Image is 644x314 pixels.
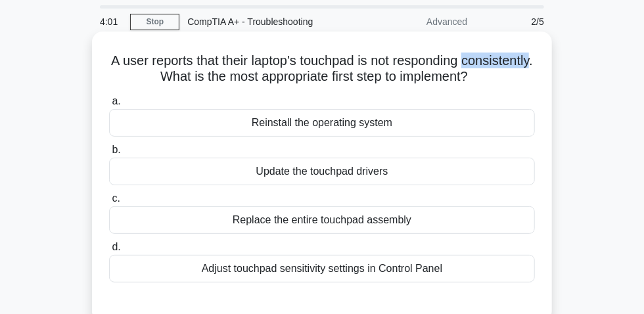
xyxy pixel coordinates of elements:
[109,206,535,234] div: Replace the entire touchpad assembly
[112,144,120,155] span: b.
[179,9,360,35] div: CompTIA A+ - Troubleshooting
[92,9,130,35] div: 4:01
[112,192,120,204] span: c.
[130,14,179,30] a: Stop
[112,241,120,252] span: d.
[109,158,535,185] div: Update the touchpad drivers
[360,9,475,35] div: Advanced
[109,255,535,282] div: Adjust touchpad sensitivity settings in Control Panel
[108,53,536,85] h5: A user reports that their laptop's touchpad is not responding consistently. What is the most appr...
[112,95,120,106] span: a.
[109,109,535,137] div: Reinstall the operating system
[475,9,552,35] div: 2/5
